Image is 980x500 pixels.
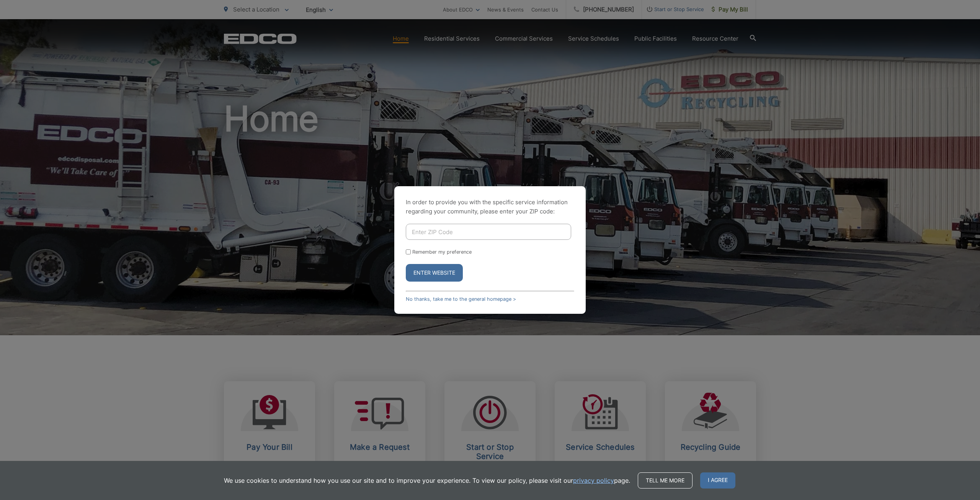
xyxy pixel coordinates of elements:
button: Enter Website [406,264,463,282]
input: Enter ZIP Code [406,224,571,240]
label: Remember my preference [412,249,472,255]
span: I agree [700,472,735,489]
a: No thanks, take me to the general homepage > [406,296,516,302]
p: We use cookies to understand how you use our site and to improve your experience. To view our pol... [224,476,630,485]
p: In order to provide you with the specific service information regarding your community, please en... [406,198,574,216]
a: Tell me more [638,472,693,489]
a: privacy policy [573,476,614,485]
